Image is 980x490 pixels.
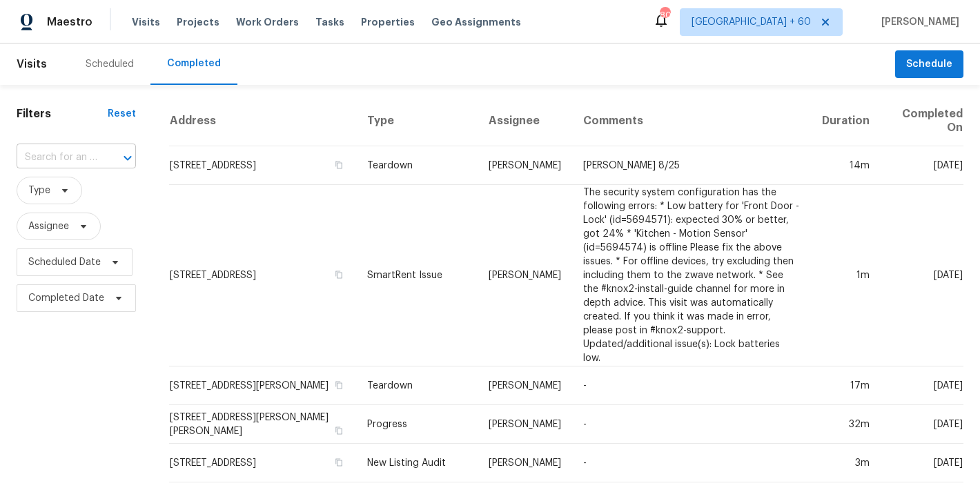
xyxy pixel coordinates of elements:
[881,444,963,482] td: [DATE]
[132,15,160,29] span: Visits
[28,255,101,269] span: Scheduled Date
[906,56,952,73] span: Schedule
[28,184,50,197] span: Type
[881,146,963,185] td: [DATE]
[692,15,811,29] span: [GEOGRAPHIC_DATA] + 60
[28,219,69,233] span: Assignee
[660,8,669,22] div: 807
[478,185,572,366] td: [PERSON_NAME]
[572,405,810,444] td: -
[361,15,415,29] span: Properties
[881,405,963,444] td: [DATE]
[333,379,345,391] button: Copy Address
[17,107,108,121] h1: Filters
[572,146,810,185] td: [PERSON_NAME] 8/25
[572,96,810,146] th: Comments
[811,185,881,366] td: 1m
[333,268,345,281] button: Copy Address
[169,405,356,444] td: [STREET_ADDRESS][PERSON_NAME][PERSON_NAME]
[108,107,136,121] div: Reset
[47,15,92,29] span: Maestro
[169,146,356,185] td: [STREET_ADDRESS]
[572,444,810,482] td: -
[895,50,963,79] button: Schedule
[17,49,47,79] span: Visits
[333,456,345,469] button: Copy Address
[169,96,356,146] th: Address
[333,424,345,437] button: Copy Address
[811,444,881,482] td: 3m
[572,185,810,366] td: The security system configuration has the following errors: * Low battery for 'Front Door - Lock'...
[28,291,104,305] span: Completed Date
[356,185,478,366] td: SmartRent Issue
[431,15,521,29] span: Geo Assignments
[17,147,97,168] input: Search for an address...
[811,96,881,146] th: Duration
[478,146,572,185] td: [PERSON_NAME]
[86,57,134,71] div: Scheduled
[169,185,356,366] td: [STREET_ADDRESS]
[876,15,959,29] span: [PERSON_NAME]
[811,405,881,444] td: 32m
[478,96,572,146] th: Assignee
[169,444,356,482] td: [STREET_ADDRESS]
[169,366,356,405] td: [STREET_ADDRESS][PERSON_NAME]
[356,96,478,146] th: Type
[356,444,478,482] td: New Listing Audit
[118,148,137,168] button: Open
[811,366,881,405] td: 17m
[478,366,572,405] td: [PERSON_NAME]
[478,444,572,482] td: [PERSON_NAME]
[881,366,963,405] td: [DATE]
[881,185,963,366] td: [DATE]
[236,15,299,29] span: Work Orders
[333,159,345,171] button: Copy Address
[356,146,478,185] td: Teardown
[881,96,963,146] th: Completed On
[167,57,221,70] div: Completed
[356,366,478,405] td: Teardown
[315,17,344,27] span: Tasks
[177,15,219,29] span: Projects
[356,405,478,444] td: Progress
[478,405,572,444] td: [PERSON_NAME]
[572,366,810,405] td: -
[811,146,881,185] td: 14m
